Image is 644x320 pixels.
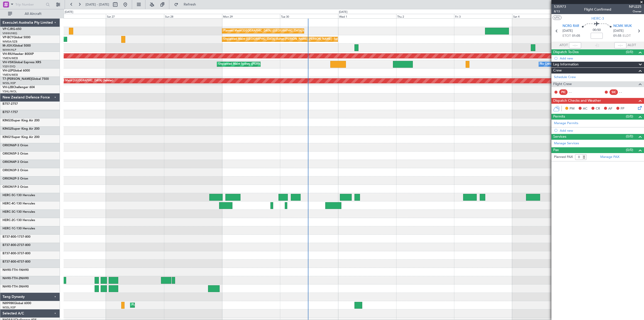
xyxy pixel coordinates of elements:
[540,60,552,68] div: No Crew
[554,9,566,14] span: 8/13
[562,33,571,39] span: ETOT
[553,114,565,120] span: Permits
[3,227,13,230] span: HERC-1
[3,136,12,139] span: KING1
[569,42,581,48] input: --:--
[280,14,338,18] div: Tue 30
[3,28,21,31] a: VP-CJRG-650
[3,127,39,130] a: KING2Super King Air 200
[3,210,35,214] a: HERC-3C-130 Hercules
[3,227,35,230] a: HERC-1C-130 Hercules
[629,9,641,14] span: Owner
[553,98,601,104] span: Dispatch Checks and Weather
[569,90,580,94] div: - -
[553,147,559,153] span: Pax
[3,161,15,164] span: ORION4
[572,33,580,39] span: 01:05
[106,14,164,18] div: Sat 27
[560,56,641,60] div: Add new
[628,43,636,48] span: ALDT
[3,302,31,305] a: N8998KGlobal 6000
[3,169,15,172] span: ORION3
[554,141,579,146] a: Manage Services
[3,36,30,39] a: VP-BCYGlobal 5000
[3,40,17,44] a: WMSA/SZB
[553,68,562,74] span: Crew
[3,78,49,81] a: T7-[PERSON_NAME]Global 7500
[3,111,13,114] span: B757-1
[218,60,280,68] div: Unplanned Maint Sydney ([PERSON_NAME] Intl)
[3,102,13,105] span: B757-2
[3,269,29,272] a: NH90-TTH-1NH90
[3,61,14,64] span: VH-VSK
[396,14,454,18] div: Thu 2
[3,219,35,222] a: HERC-2C-130 Hercules
[54,77,113,85] div: Planned Maint [GEOGRAPHIC_DATA] (Seletar)
[454,14,512,18] div: Fri 3
[3,306,16,309] a: WSSL/XSP
[626,114,633,119] span: (0/0)
[3,69,13,72] span: VH-LEP
[621,106,624,111] span: FP
[553,81,572,87] span: Flight Crew
[583,106,587,111] span: AC
[3,244,19,247] span: B737-800-2
[3,260,30,263] a: B737-800-4737-800
[559,43,568,48] span: ATOT
[629,4,641,9] span: NPJ225
[3,31,17,35] a: VHHH/HKG
[3,202,13,205] span: HERC-4
[3,78,32,81] span: T7-[PERSON_NAME]
[626,49,633,55] span: (0/0)
[338,14,396,18] div: Wed 1
[3,161,28,164] a: ORION4P-3 Orion
[3,56,18,60] a: YMEN/MEB
[596,106,600,111] span: CR
[3,53,34,56] a: VH-RIUHawker 800XP
[3,81,16,85] a: WSSL/XSP
[172,1,202,9] button: Refresh
[3,194,35,197] a: HERC-5C-130 Hercules
[562,28,573,33] span: [DATE]
[3,235,30,238] a: B737-800-1737-800
[3,277,20,280] span: NH90-TTH-2
[3,65,15,68] a: YSSY/SYD
[164,14,222,18] div: Sun 28
[570,106,575,111] span: PM
[3,302,14,305] span: N8998K
[613,24,632,29] span: NCMK MUK
[554,155,573,160] label: Planned PAX
[223,35,344,43] div: Unplanned Maint [GEOGRAPHIC_DATA] (Sultan [PERSON_NAME] [PERSON_NAME] - Subang)
[610,89,618,95] div: SIC
[3,186,15,189] span: ORION1
[3,86,35,89] a: VH-L2BChallenger 604
[15,1,44,8] input: Trip Number
[3,202,35,205] a: HERC-4C-130 Hercules
[3,86,13,89] span: VH-L2B
[3,102,18,105] a: B757-2757
[223,27,307,35] div: Planned Maint [GEOGRAPHIC_DATA] ([GEOGRAPHIC_DATA] Intl)
[3,119,12,122] span: KING3
[3,260,19,263] span: B737-800-4
[608,106,612,111] span: AF
[553,62,579,67] span: Leg Information
[623,33,631,39] span: ELDT
[3,61,41,64] a: VH-VSKGlobal Express XRS
[554,75,576,80] a: Schedule Crew
[3,177,28,180] a: ORION2P-3 Orion
[554,121,578,126] a: Manage Permits
[553,15,561,20] button: UTC
[626,134,633,139] span: (0/0)
[6,10,55,18] button: All Aircraft
[3,36,13,39] span: VP-BCY
[591,16,604,21] span: HERC-3
[3,152,28,155] a: ORION5P-3 Orion
[3,44,14,47] span: M-JGVJ
[3,53,13,56] span: VH-RIU
[3,152,15,155] span: ORION5
[3,244,30,247] a: B737-800-2737-800
[3,48,16,52] a: WIHH/HLP
[3,136,39,139] a: KING1Super King Air 200
[3,73,18,77] a: YMEN/MEB
[3,235,19,238] span: B737-800-1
